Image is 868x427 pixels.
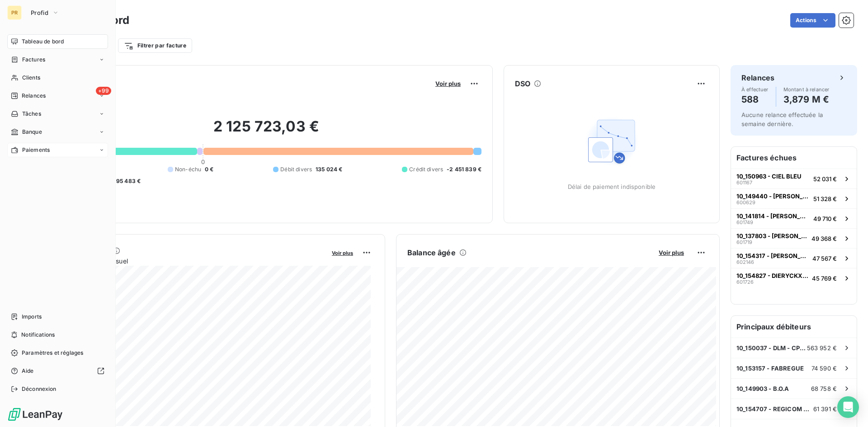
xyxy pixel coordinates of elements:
[783,87,830,92] span: Montant à relancer
[656,249,687,257] button: Voir plus
[812,255,837,262] span: 47 567 €
[31,9,48,16] span: Profid
[22,56,45,64] span: Factures
[807,344,837,352] span: 563 952 €
[736,252,809,259] span: 10_154317 - [PERSON_NAME]
[583,113,641,170] img: Empty state
[21,331,55,339] span: Notifications
[22,146,50,154] span: Paiements
[736,279,754,285] span: 601726
[736,192,810,200] span: 10_149440 - [PERSON_NAME]
[813,195,837,202] span: 51 328 €
[813,405,837,413] span: 61 391 €
[329,249,356,257] button: Voir plus
[731,228,857,248] button: 10_137803 - [PERSON_NAME]60171949 368 €
[790,13,835,28] button: Actions
[280,165,312,174] span: Débit divers
[7,5,22,20] div: PR
[736,272,808,279] span: 10_154827 - DIERYCKX MICHEL
[7,143,108,157] a: Paiements
[51,117,481,145] h2: 2 125 723,03 €
[731,169,857,188] button: 10_150963 - CIEL BLEU60116752 031 €
[435,80,461,87] span: Voir plus
[731,248,857,268] button: 10_154317 - [PERSON_NAME]60214647 567 €
[741,72,774,83] h6: Relances
[736,385,789,392] span: 10_149903 - B.O.A
[7,107,108,121] a: Tâches
[741,87,769,92] span: À effectuer
[332,250,353,256] span: Voir plus
[51,256,325,266] span: Chiffre d'affaires mensuel
[22,349,83,357] span: Paramètres et réglages
[22,385,57,393] span: Déconnexion
[515,78,530,89] h6: DSO
[736,405,813,413] span: 10_154707 - REGICOM WEBFORMANCE
[7,70,108,85] a: Clients
[118,38,192,53] button: Filtrer par facture
[811,365,837,372] span: 74 590 €
[736,180,752,185] span: 601167
[736,344,807,352] span: 10_150037 - DLM - CPTE
[731,208,857,228] button: 10_141814 - [PERSON_NAME]60174949 710 €
[7,310,108,324] a: Imports
[811,385,837,392] span: 68 758 €
[22,110,41,118] span: Tâches
[736,220,753,225] span: 601749
[205,165,213,174] span: 0 €
[783,92,830,107] h4: 3,879 M €
[22,38,64,46] span: Tableau de bord
[96,87,111,95] span: +99
[22,367,34,375] span: Aide
[407,247,456,258] h6: Balance âgée
[741,111,823,127] span: Aucune relance effectuée la semaine dernière.
[812,275,837,282] span: 45 769 €
[7,407,63,422] img: Logo LeanPay
[22,313,42,321] span: Imports
[447,165,481,174] span: -2 451 839 €
[731,147,857,169] h6: Factures échues
[736,232,808,239] span: 10_137803 - [PERSON_NAME]
[731,188,857,208] button: 10_149440 - [PERSON_NAME]60062951 328 €
[736,259,754,265] span: 602146
[22,74,40,82] span: Clients
[7,346,108,360] a: Paramètres et réglages
[837,396,859,418] div: Open Intercom Messenger
[813,215,837,222] span: 49 710 €
[22,128,42,136] span: Banque
[736,173,802,180] span: 10_150963 - CIEL BLEU
[409,165,443,174] span: Crédit divers
[568,183,656,190] span: Délai de paiement indisponible
[741,92,769,107] h4: 588
[433,80,463,88] button: Voir plus
[659,249,684,256] span: Voir plus
[731,316,857,338] h6: Principaux débiteurs
[175,165,201,174] span: Non-échu
[731,268,857,288] button: 10_154827 - DIERYCKX MICHEL60172645 769 €
[736,365,804,372] span: 10_153157 - FABREGUE
[736,212,810,220] span: 10_141814 - [PERSON_NAME]
[7,125,108,139] a: Banque
[813,175,837,183] span: 52 031 €
[201,158,205,165] span: 0
[113,177,141,185] span: -95 483 €
[811,235,837,242] span: 49 368 €
[7,52,108,67] a: Factures
[316,165,342,174] span: 135 024 €
[736,200,755,205] span: 600629
[7,89,108,103] a: +99Relances
[7,34,108,49] a: Tableau de bord
[22,92,46,100] span: Relances
[7,364,108,378] a: Aide
[736,239,752,245] span: 601719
